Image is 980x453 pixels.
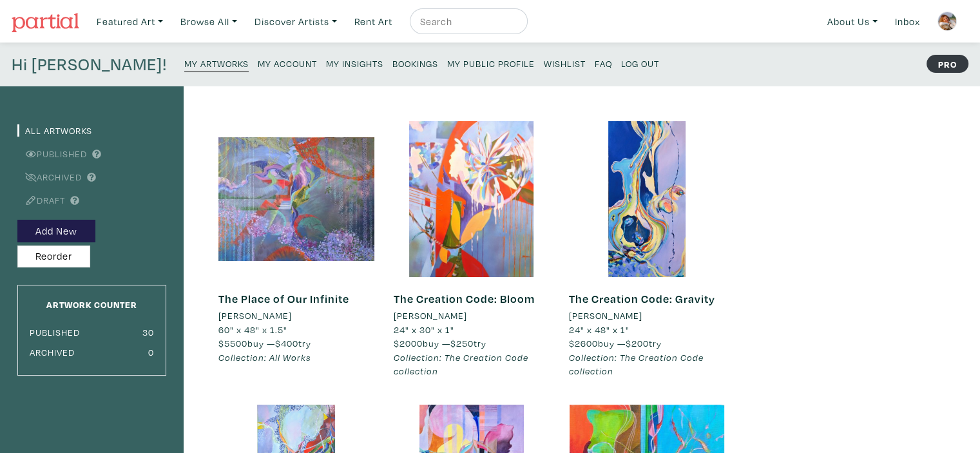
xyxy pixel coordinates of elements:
[569,351,704,378] em: Collection: The Creation Code collection
[17,194,65,206] a: Draft
[569,309,642,323] li: [PERSON_NAME]
[621,54,659,72] a: Log Out
[326,57,383,70] small: My Insights
[937,12,957,31] img: phpThumb.php
[544,57,586,70] small: Wishlist
[184,54,249,72] a: My Artworks
[17,171,82,183] a: Archived
[394,337,423,349] span: $2000
[569,291,715,306] a: The Creation Code: Gravity
[218,291,349,306] a: The Place of Our Infinite
[569,309,725,323] a: [PERSON_NAME]
[275,337,298,349] span: $400
[30,326,80,338] small: Published
[148,346,154,358] small: 0
[394,309,467,323] li: [PERSON_NAME]
[46,298,137,311] small: Artwork Counter
[450,337,474,349] span: $250
[218,323,287,336] span: 60" x 48" x 1.5"
[17,148,87,160] a: Published
[218,337,247,349] span: $5500
[184,57,249,70] small: My Artworks
[30,346,75,358] small: Archived
[621,57,659,70] small: Log Out
[91,8,169,35] a: Featured Art
[569,323,629,336] span: 24" x 48" x 1"
[394,351,528,378] em: Collection: The Creation Code collection
[142,326,154,338] small: 30
[17,124,92,137] a: All Artworks
[821,8,883,35] a: About Us
[249,8,343,35] a: Discover Artists
[394,309,550,323] a: [PERSON_NAME]
[218,351,311,363] em: Collection: All Works
[447,57,535,70] small: My Public Profile
[419,14,515,30] input: Search
[218,337,311,349] span: buy — try
[569,337,598,349] span: $2600
[392,57,438,70] small: Bookings
[394,291,535,306] a: The Creation Code: Bloom
[258,54,317,72] a: My Account
[569,337,662,349] span: buy — try
[927,55,968,73] strong: PRO
[595,57,612,70] small: FAQ
[392,54,438,72] a: Bookings
[326,54,383,72] a: My Insights
[175,8,243,35] a: Browse All
[544,54,586,72] a: Wishlist
[349,8,398,35] a: Rent Art
[447,54,535,72] a: My Public Profile
[889,8,926,35] a: Inbox
[394,337,486,349] span: buy — try
[17,246,90,268] button: Reorder
[218,309,292,323] li: [PERSON_NAME]
[595,54,612,72] a: FAQ
[626,337,649,349] span: $200
[394,323,454,336] span: 24" x 30" x 1"
[17,220,95,242] button: Add New
[218,309,374,323] a: [PERSON_NAME]
[258,57,317,70] small: My Account
[12,54,167,75] h4: Hi [PERSON_NAME]!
